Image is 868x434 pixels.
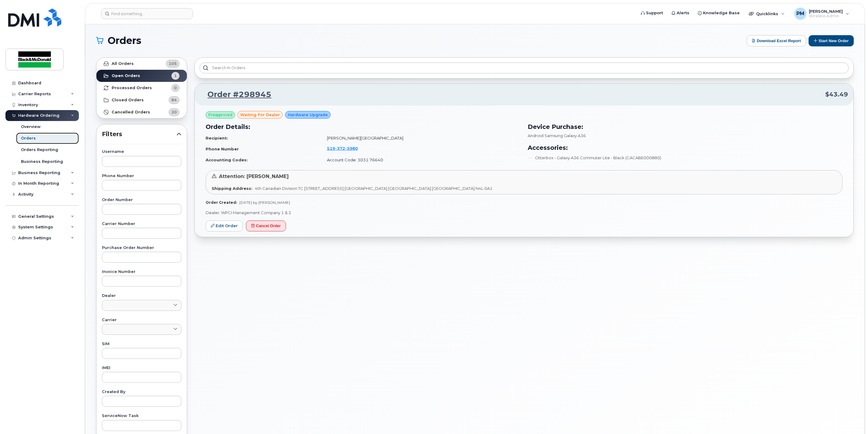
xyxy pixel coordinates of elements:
button: Start New Order [809,35,854,46]
span: 5980 [345,146,358,151]
label: SIM [102,342,181,346]
a: 5193725980 [327,146,365,151]
strong: Cancelled Orders [112,110,150,115]
a: All Orders105 [96,58,187,70]
span: Attention: [PERSON_NAME] [219,173,289,179]
strong: All Orders [112,61,134,66]
span: 0 [174,85,177,91]
a: Order #298945 [200,89,271,100]
strong: Processed Orders [112,86,152,90]
td: Account Code: 3031.76640 [321,155,520,165]
label: Dealer [102,294,181,298]
span: $43.49 [825,90,848,99]
h3: Order Details: [206,122,520,131]
span: 105 [169,61,177,66]
input: Search in orders [200,62,849,73]
span: 519 [327,146,358,151]
label: Created By [102,390,181,394]
strong: Recipient: [206,136,228,140]
span: Orders [108,36,141,45]
strong: Accounting Codes: [206,157,248,162]
strong: Order Created: [206,200,237,205]
strong: Phone Number [206,146,239,151]
label: ServiceNow Task [102,414,181,418]
label: Carrier [102,318,181,322]
span: 20 [171,109,177,115]
span: waiting for dealer [240,112,280,118]
label: Username [102,150,181,154]
span: 4th Canadian Division TC [STREET_ADDRESS] [GEOGRAPHIC_DATA] [GEOGRAPHIC_DATA] [GEOGRAPHIC_DATA] N... [255,186,493,191]
a: Processed Orders0 [96,82,187,94]
span: [DATE] by [PERSON_NAME] [239,200,290,205]
li: Otterbox - Galaxy A36 Commuter Lite - Black (CACABE000880) [528,155,843,161]
span: Android Samsung Galaxy A36 [528,133,586,138]
a: Open Orders1 [96,70,187,82]
button: Cancel Order [246,220,286,232]
span: 1 [174,73,177,79]
label: Carrier Number [102,222,181,226]
strong: Open Orders [112,73,140,78]
span: Filters [102,130,177,139]
h3: Accessories: [528,143,843,152]
strong: Closed Orders [112,98,144,103]
a: Cancelled Orders20 [96,106,187,118]
span: Preapproved [208,112,232,118]
td: [PERSON_NAME][GEOGRAPHIC_DATA] [321,133,520,143]
a: Edit Order [206,220,243,232]
p: Dealer: WPCI Management Company 1 & 2 [206,210,843,216]
label: Invoice Number [102,270,181,274]
label: Phone Number [102,174,181,178]
span: 84 [171,97,177,103]
button: Download Excel Report [747,35,806,46]
h3: Device Purchase: [528,122,843,131]
label: Purchase Order Number [102,246,181,250]
span: 372 [335,146,345,151]
label: IMEI [102,366,181,370]
a: Closed Orders84 [96,94,187,106]
strong: Shipping Address: [212,186,252,191]
span: Hardware Upgrade [288,112,328,118]
label: Order Number [102,198,181,202]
